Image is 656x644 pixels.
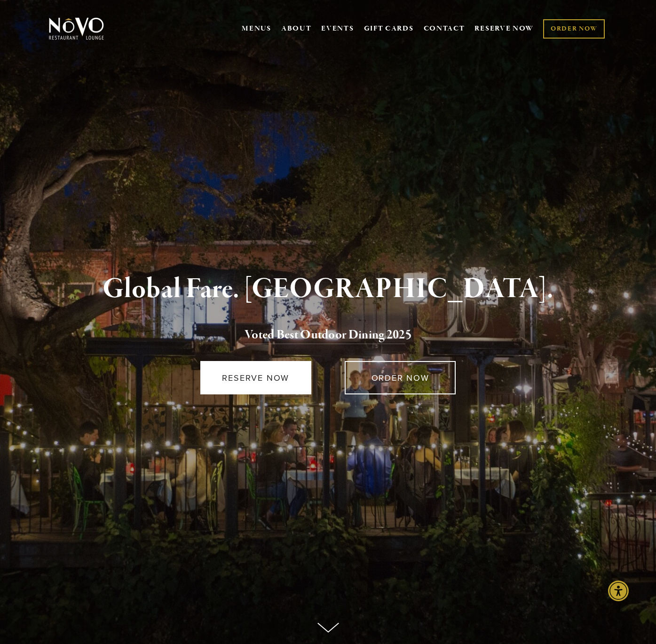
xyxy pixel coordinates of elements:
a: GIFT CARDS [364,20,414,38]
div: Accessibility Menu [608,581,629,601]
h2: 5 [64,325,592,345]
a: Voted Best Outdoor Dining 202 [245,327,405,345]
a: ORDER NOW [345,361,456,394]
a: RESERVE NOW [200,361,311,394]
a: ABOUT [281,24,312,33]
strong: Global Fare. [GEOGRAPHIC_DATA]. [103,271,553,307]
a: CONTACT [424,20,465,38]
a: RESERVE NOW [474,20,534,38]
a: ORDER NOW [543,19,605,39]
img: Novo Restaurant &amp; Lounge [47,17,106,40]
a: EVENTS [321,24,354,33]
a: MENUS [242,24,271,33]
